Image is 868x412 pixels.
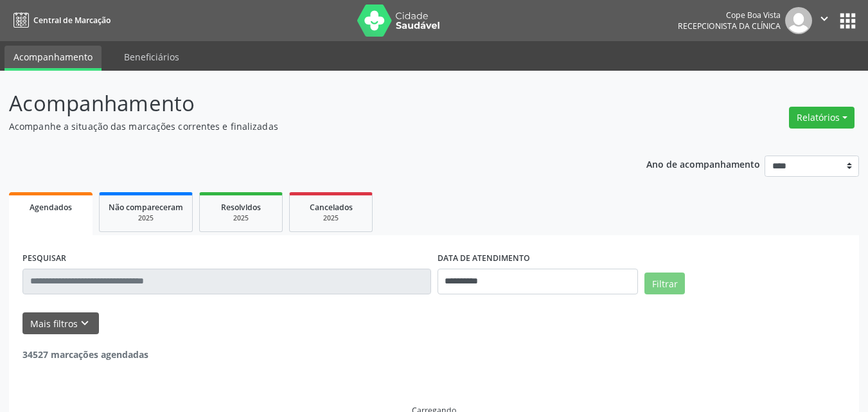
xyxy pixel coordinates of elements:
[644,273,685,294] button: Filtrar
[678,10,781,21] div: Cope Boa Vista
[109,213,183,223] div: 2025
[837,10,859,32] button: apps
[109,202,183,213] span: Não compareceram
[30,202,72,213] span: Agendados
[115,46,188,68] a: Beneficiários
[785,7,812,34] img: img
[9,10,111,31] a: Central de Marcação
[817,12,831,26] i: 
[789,107,855,129] button: Relatórios
[310,202,353,213] span: Cancelados
[4,46,102,71] a: Acompanhamento
[9,87,604,120] p: Acompanhamento
[438,249,530,269] label: DATA DE ATENDIMENTO
[678,21,781,31] span: Recepcionista da clínica
[221,202,261,213] span: Resolvidos
[812,7,837,34] button: 
[22,249,66,269] label: PESQUISAR
[9,120,604,133] p: Acompanhe a situação das marcações correntes e finalizadas
[22,312,99,335] button: Mais filtroskeyboard_arrow_down
[646,156,760,172] p: Ano de acompanhamento
[299,213,363,223] div: 2025
[33,15,111,26] span: Central de Marcação
[78,316,92,330] i: keyboard_arrow_down
[209,213,273,223] div: 2025
[22,348,148,361] strong: 34527 marcações agendadas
